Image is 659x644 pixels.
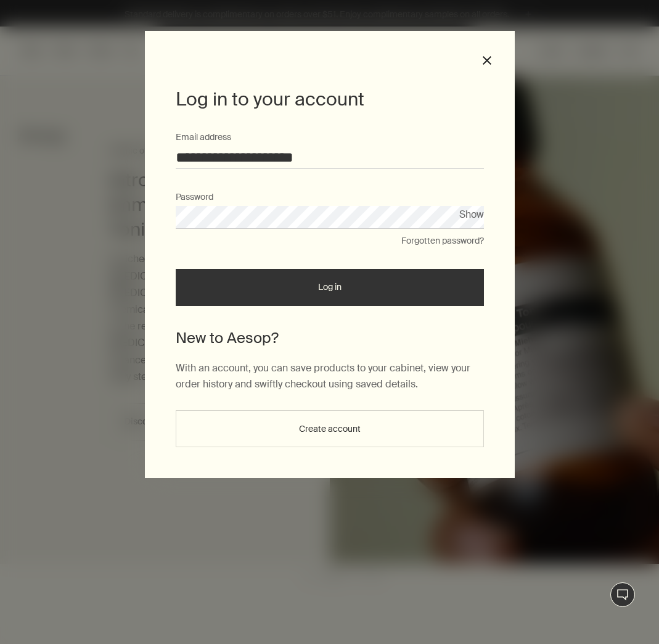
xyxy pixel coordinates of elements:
h1: Log in to your account [176,86,484,112]
button: Create account [176,410,484,447]
button: Log in [176,269,484,306]
button: Close [481,55,493,66]
button: Live Assistance [610,582,635,607]
button: Forgotten password? [401,235,484,247]
h2: New to Aesop? [176,328,484,349]
p: With an account, you can save products to your cabinet, view your order history and swiftly check... [176,360,484,392]
button: Show [459,206,484,223]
